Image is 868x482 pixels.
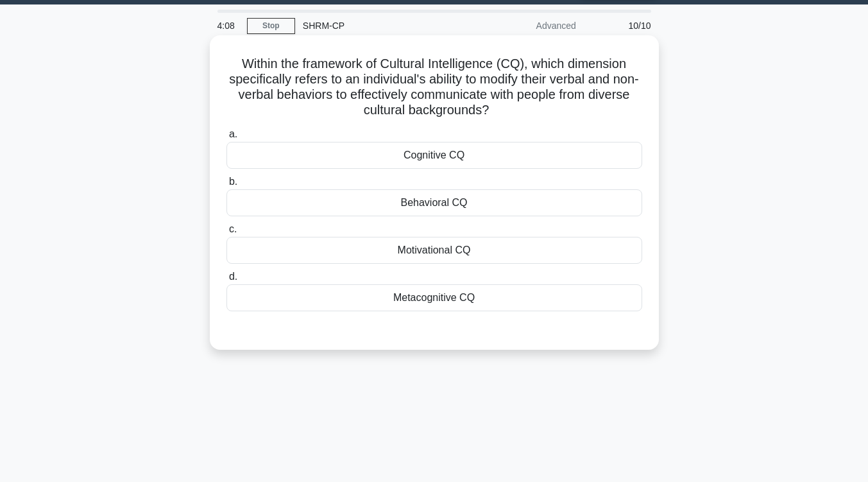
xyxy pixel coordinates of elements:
[229,271,237,282] span: d.
[247,18,295,34] a: Stop
[295,13,472,39] div: SHRM-CP
[229,128,237,139] span: a.
[210,13,247,39] div: 4:08
[226,237,642,264] div: Motivational CQ
[472,13,584,39] div: Advanced
[584,13,659,39] div: 10/10
[229,223,237,234] span: c.
[226,142,642,169] div: Cognitive CQ
[226,284,642,311] div: Metacognitive CQ
[229,176,237,187] span: b.
[226,189,642,216] div: Behavioral CQ
[225,56,643,119] h5: Within the framework of Cultural Intelligence (CQ), which dimension specifically refers to an ind...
